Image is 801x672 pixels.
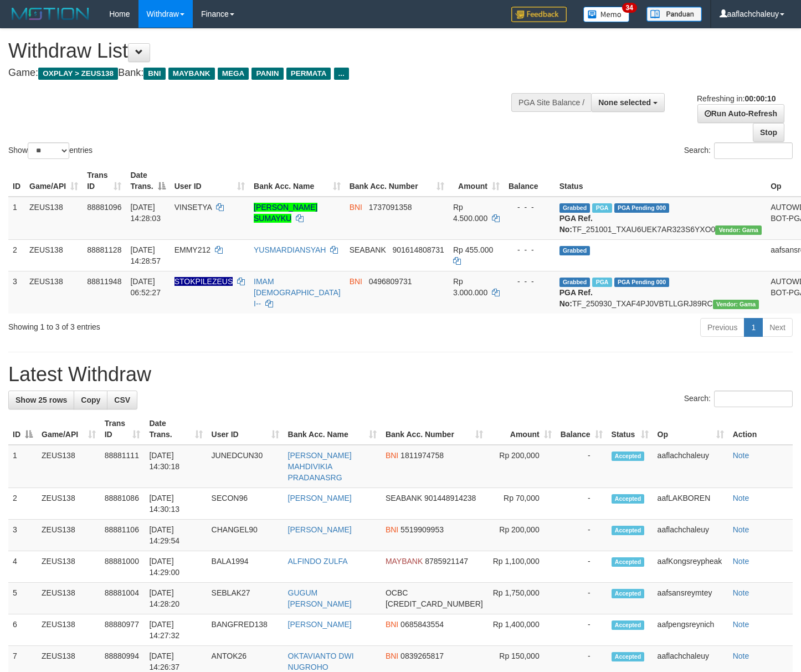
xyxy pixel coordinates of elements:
td: 2 [8,239,25,271]
th: Date Trans.: activate to sort column ascending [145,413,207,445]
td: CHANGEL90 [207,520,284,551]
a: [PERSON_NAME] [288,494,352,502]
td: 4 [8,551,37,583]
span: [DATE] 14:28:03 [130,203,161,223]
td: ZEUS138 [25,197,83,240]
label: Show entries [8,142,93,159]
span: ... [334,68,349,80]
a: Note [733,525,749,534]
th: Bank Acc. Number: activate to sort column ascending [345,165,449,197]
span: Grabbed [559,278,591,287]
td: - [556,614,607,646]
td: 3 [8,520,37,551]
span: [DATE] 14:28:57 [130,245,161,265]
span: BNI [386,525,398,534]
th: Amount: activate to sort column ascending [449,165,504,197]
th: Status: activate to sort column ascending [607,413,653,445]
span: SEABANK [386,494,422,502]
th: Status [555,165,767,197]
td: 5 [8,583,37,614]
input: Search: [714,391,793,407]
img: Feedback.jpg [511,7,567,22]
td: Rp 1,100,000 [487,551,556,583]
span: Accepted [612,494,645,504]
span: VINSETYA [174,203,212,212]
td: ZEUS138 [37,551,100,583]
label: Search: [684,391,793,407]
a: Note [733,494,749,502]
span: Refreshing in: [697,94,776,103]
td: 1 [8,445,37,488]
td: [DATE] 14:29:54 [145,520,207,551]
td: [DATE] 14:30:13 [145,488,207,520]
span: BNI [386,451,398,460]
a: [PERSON_NAME] MAHDIVIKIA PRADANASRG [288,451,352,482]
a: Note [733,620,749,629]
a: Note [733,557,749,566]
b: PGA Ref. No: [559,288,593,308]
select: Showentries [28,142,69,159]
span: 88881128 [87,245,121,254]
td: aafLAKBOREN [653,488,728,520]
th: Game/API: activate to sort column ascending [25,165,83,197]
span: 34 [622,3,637,13]
td: ZEUS138 [37,614,100,646]
span: Copy 0685843554 to clipboard [400,620,444,629]
a: GUGUM [PERSON_NAME] [288,588,352,608]
div: - - - [509,276,551,287]
a: 1 [744,318,763,337]
b: PGA Ref. No: [559,214,593,234]
span: BNI [386,652,398,660]
td: 1 [8,197,25,240]
td: Rp 200,000 [487,520,556,551]
span: MAYBANK [168,68,215,80]
th: Amount: activate to sort column ascending [487,413,556,445]
span: Marked by aafsreyleap [592,278,612,287]
th: Op: activate to sort column ascending [653,413,728,445]
img: MOTION_logo.png [8,6,93,22]
td: Rp 1,750,000 [487,583,556,614]
td: aaflachchaleuy [653,445,728,488]
th: User ID: activate to sort column ascending [207,413,284,445]
td: - [556,488,607,520]
label: Search: [684,142,793,159]
span: [DATE] 06:52:27 [130,277,161,297]
a: [PERSON_NAME] SUMAYKU [254,203,317,223]
th: Trans ID: activate to sort column ascending [100,413,145,445]
td: [DATE] 14:30:18 [145,445,207,488]
span: MEGA [218,68,249,80]
span: BNI [386,620,398,629]
span: Accepted [612,452,645,461]
td: TF_251001_TXAU6UEK7AR323S6YXO0 [555,197,767,240]
td: [DATE] 14:29:00 [145,551,207,583]
span: 88881096 [87,203,121,212]
a: Note [733,652,749,660]
span: PERMATA [286,68,331,80]
a: Run Auto-Refresh [697,104,784,123]
td: Rp 70,000 [487,488,556,520]
span: Accepted [612,620,645,630]
span: PGA Pending [614,278,670,287]
td: 2 [8,488,37,520]
span: Copy 5519909953 to clipboard [400,525,444,534]
span: MAYBANK [386,557,423,566]
th: Bank Acc. Number: activate to sort column ascending [381,413,487,445]
td: BANGFRED138 [207,614,284,646]
td: JUNEDCUN30 [207,445,284,488]
span: Accepted [612,557,645,567]
td: 88881086 [100,488,145,520]
td: aafKongsreypheak [653,551,728,583]
td: [DATE] 14:27:32 [145,614,207,646]
span: Copy 1737091358 to clipboard [369,203,412,212]
th: Date Trans.: activate to sort column descending [126,165,170,197]
span: Copy 8785921147 to clipboard [425,557,468,566]
td: - [556,445,607,488]
th: ID [8,165,25,197]
span: Rp 455.000 [453,245,493,254]
td: 3 [8,271,25,314]
span: PANIN [251,68,283,80]
input: Search: [714,142,793,159]
td: 88881000 [100,551,145,583]
a: [PERSON_NAME] [288,620,352,629]
img: panduan.png [646,7,702,22]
